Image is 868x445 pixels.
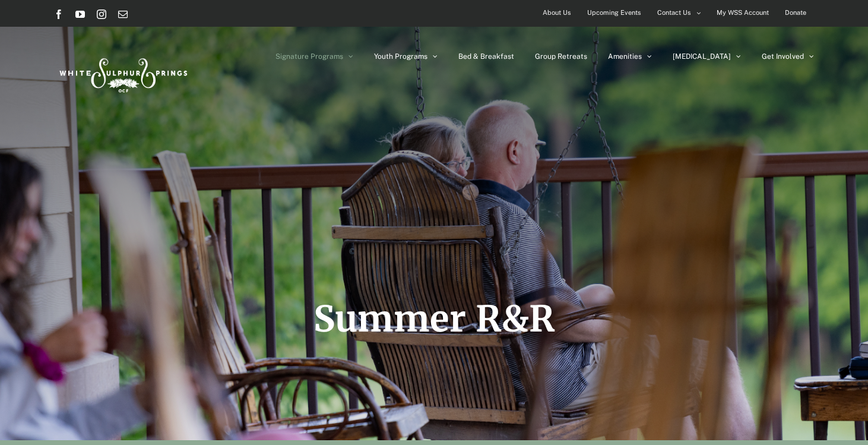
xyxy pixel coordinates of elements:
[275,53,343,60] span: Signature Programs
[535,53,587,60] span: Group Retreats
[762,53,804,60] span: Get Involved
[587,4,641,21] span: Upcoming Events
[275,27,814,86] nav: Main Menu
[313,296,555,341] span: Summer R&R
[458,27,514,86] a: Bed & Breakfast
[543,4,571,21] span: About Us
[535,27,587,86] a: Group Retreats
[673,27,741,86] a: [MEDICAL_DATA]
[118,10,128,19] a: Email
[657,4,691,21] span: Contact Us
[75,10,85,19] a: YouTube
[97,10,106,19] a: Instagram
[54,45,191,101] img: White Sulphur Springs Logo
[275,27,353,86] a: Signature Programs
[54,10,64,19] a: Facebook
[673,53,731,60] span: [MEDICAL_DATA]
[762,27,814,86] a: Get Involved
[608,53,642,60] span: Amenities
[785,4,806,21] span: Donate
[458,53,514,60] span: Bed & Breakfast
[374,53,427,60] span: Youth Programs
[717,4,769,21] span: My WSS Account
[374,27,438,86] a: Youth Programs
[608,27,652,86] a: Amenities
